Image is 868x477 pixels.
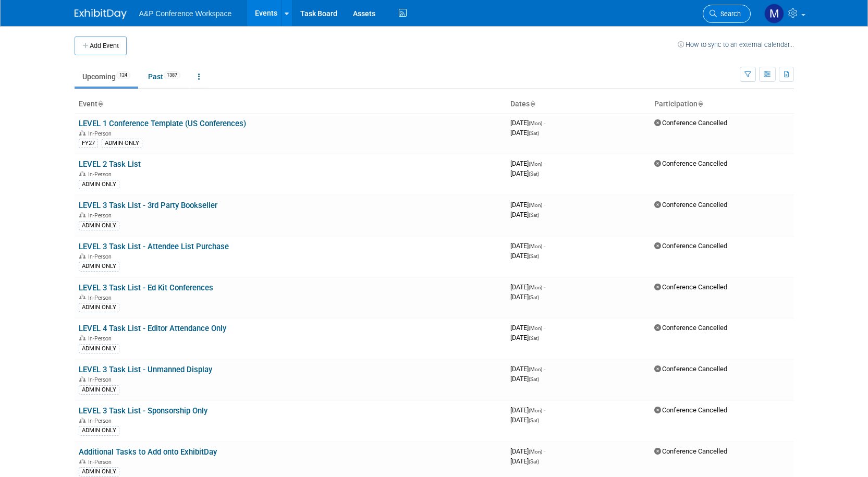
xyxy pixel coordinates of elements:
[510,457,539,465] span: [DATE]
[510,169,539,177] span: [DATE]
[654,447,727,455] span: Conference Cancelled
[79,406,207,415] a: LEVEL 3 Task List - Sponsorship Only
[544,447,545,455] span: -
[529,161,542,167] span: (Mon)
[544,324,545,332] span: -
[88,418,115,424] span: In-Person
[529,295,539,300] span: (Sat)
[678,41,794,48] a: How to sync to an external calendar...
[79,180,119,189] div: ADMIN ONLY
[510,447,545,455] span: [DATE]
[529,253,539,259] span: (Sat)
[654,365,727,373] span: Conference Cancelled
[544,119,545,127] span: -
[654,324,727,332] span: Conference Cancelled
[88,253,115,260] span: In-Person
[510,201,545,209] span: [DATE]
[140,67,188,87] a: Past1387
[164,71,180,79] span: 1387
[544,365,545,373] span: -
[529,408,542,413] span: (Mon)
[529,212,539,218] span: (Sat)
[79,130,85,136] img: In-Person Event
[79,335,85,340] img: In-Person Event
[510,252,539,260] span: [DATE]
[75,9,127,19] img: ExhibitDay
[654,406,727,414] span: Conference Cancelled
[510,416,539,424] span: [DATE]
[510,293,539,301] span: [DATE]
[88,376,115,383] span: In-Person
[529,202,542,208] span: (Mon)
[529,335,539,341] span: (Sat)
[139,9,232,18] span: A&P Conference Workspace
[79,459,85,464] img: In-Person Event
[510,406,545,414] span: [DATE]
[654,160,727,167] span: Conference Cancelled
[79,467,119,476] div: ADMIN ONLY
[510,375,539,383] span: [DATE]
[88,212,115,219] span: In-Person
[510,119,545,127] span: [DATE]
[79,283,213,292] a: LEVEL 3 Task List - Ed Kit Conferences
[79,295,85,300] img: In-Person Event
[79,242,229,251] a: LEVEL 3 Task List - Attendee List Purchase
[79,171,85,176] img: In-Person Event
[79,262,119,271] div: ADMIN ONLY
[88,459,115,466] span: In-Person
[510,211,539,218] span: [DATE]
[544,201,545,209] span: -
[654,119,727,127] span: Conference Cancelled
[79,418,85,423] img: In-Person Event
[79,365,212,374] a: LEVEL 3 Task List - Unmanned Display
[703,5,751,23] a: Search
[88,335,115,342] span: In-Person
[88,171,115,178] span: In-Person
[654,283,727,291] span: Conference Cancelled
[529,171,539,177] span: (Sat)
[88,130,115,137] span: In-Person
[75,36,127,55] button: Add Event
[717,10,741,18] span: Search
[544,160,545,167] span: -
[510,365,545,373] span: [DATE]
[530,100,535,108] a: Sort by Start Date
[510,160,545,167] span: [DATE]
[529,120,542,126] span: (Mon)
[79,139,98,148] div: FY27
[529,130,539,136] span: (Sat)
[79,344,119,353] div: ADMIN ONLY
[510,129,539,137] span: [DATE]
[79,447,217,457] a: Additional Tasks to Add onto ExhibitDay
[88,295,115,301] span: In-Person
[654,242,727,250] span: Conference Cancelled
[654,201,727,209] span: Conference Cancelled
[79,119,246,128] a: LEVEL 1 Conference Template (US Conferences)
[102,139,142,148] div: ADMIN ONLY
[79,160,141,169] a: LEVEL 2 Task List
[529,449,542,455] span: (Mon)
[116,71,130,79] span: 124
[79,201,217,210] a: LEVEL 3 Task List - 3rd Party Bookseller
[529,366,542,372] span: (Mon)
[544,242,545,250] span: -
[79,324,226,333] a: LEVEL 4 Task List - Editor Attendance Only
[529,418,539,423] span: (Sat)
[97,100,103,108] a: Sort by Event Name
[506,95,650,113] th: Dates
[650,95,794,113] th: Participation
[510,242,545,250] span: [DATE]
[510,334,539,341] span: [DATE]
[79,253,85,259] img: In-Person Event
[79,303,119,312] div: ADMIN ONLY
[79,376,85,382] img: In-Person Event
[79,221,119,230] div: ADMIN ONLY
[79,385,119,395] div: ADMIN ONLY
[529,325,542,331] span: (Mon)
[75,95,506,113] th: Event
[79,212,85,217] img: In-Person Event
[529,243,542,249] span: (Mon)
[529,459,539,464] span: (Sat)
[75,67,138,87] a: Upcoming124
[698,100,703,108] a: Sort by Participation Type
